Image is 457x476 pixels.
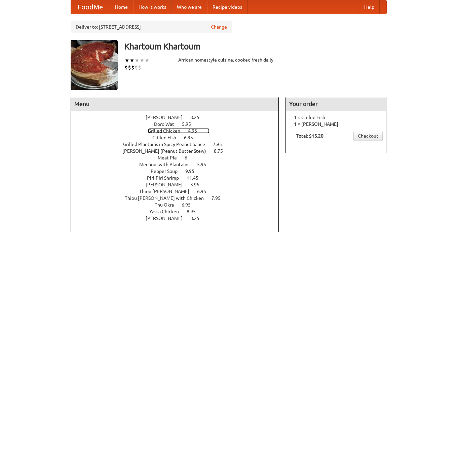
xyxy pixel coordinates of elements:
[190,115,206,120] span: 8.25
[148,128,187,134] span: Grilled Chicken
[185,169,201,174] span: 9.95
[122,148,213,154] span: [PERSON_NAME] (Peanut Butter Stew)
[71,40,118,90] img: angular.jpg
[131,64,135,71] li: $
[138,64,141,71] li: $
[146,115,212,120] a: [PERSON_NAME] 8.25
[124,64,128,71] li: $
[139,162,219,167] a: Mechoui with Plantains 5.95
[152,135,183,140] span: Grilled Fish
[129,57,135,64] li: ★
[147,175,211,181] a: Piri-Piri Shrimp 11.45
[158,155,184,160] span: Meat Pie
[359,0,380,14] a: Help
[158,155,200,160] a: Meat Pie 6
[207,0,247,14] a: Recipe videos
[135,64,138,71] li: $
[146,115,189,120] span: [PERSON_NAME]
[182,121,198,127] span: 5.95
[197,162,213,167] span: 5.95
[211,24,227,30] a: Change
[154,121,203,127] a: Doro Wat 5.95
[353,131,383,141] a: Checkout
[124,40,387,53] h3: Khartoum Khartoum
[135,57,140,64] li: ★
[154,121,181,127] span: Doro Wat
[151,169,184,174] span: Pepper Soup
[213,142,229,147] span: 7.95
[71,21,232,33] div: Deliver to: [STREET_ADDRESS]
[214,148,230,154] span: 8.75
[187,175,205,181] span: 11.45
[145,57,150,64] li: ★
[110,0,133,14] a: Home
[197,189,213,194] span: 6.95
[128,64,131,71] li: $
[71,97,279,111] h4: Menu
[125,195,211,201] span: Thiou [PERSON_NAME] with Chicken
[296,133,323,139] b: Total: $15.20
[146,182,212,187] a: [PERSON_NAME] 3.95
[152,135,205,140] a: Grilled Fish 6.95
[149,209,208,214] a: Yassa Chicken 8.95
[123,142,234,147] a: Grilled Plantains in Spicy Peanut Sauce 7.95
[140,57,145,64] li: ★
[139,162,196,167] span: Mechoui with Plantains
[172,0,207,14] a: Who we are
[289,114,383,121] li: 1 × Grilled Fish
[187,209,202,214] span: 8.95
[184,135,200,140] span: 6.95
[125,195,233,201] a: Thiou [PERSON_NAME] with Chicken 7.95
[188,128,204,134] span: 4.95
[146,182,189,187] span: [PERSON_NAME]
[123,142,212,147] span: Grilled Plantains in Spicy Peanut Sauce
[182,202,197,208] span: 6.95
[155,202,203,208] a: Thu Okra 6.95
[71,0,110,14] a: FoodMe
[146,216,189,221] span: [PERSON_NAME]
[190,182,206,187] span: 3.95
[151,169,207,174] a: Pepper Soup 9.95
[122,148,235,154] a: [PERSON_NAME] (Peanut Butter Stew) 8.75
[190,216,206,221] span: 8.25
[149,209,186,214] span: Yassa Chicken
[185,155,194,160] span: 6
[286,97,386,111] h4: Your order
[155,202,181,208] span: Thu Okra
[148,128,210,134] a: Grilled Chicken 4.95
[139,189,196,194] span: Thiou [PERSON_NAME]
[139,189,219,194] a: Thiou [PERSON_NAME] 6.95
[133,0,172,14] a: How it works
[178,57,279,63] div: African homestyle cuisine, cooked fresh daily.
[212,195,227,201] span: 7.95
[146,216,212,221] a: [PERSON_NAME] 8.25
[124,57,129,64] li: ★
[147,175,186,181] span: Piri-Piri Shrimp
[289,121,383,127] li: 1 × [PERSON_NAME]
